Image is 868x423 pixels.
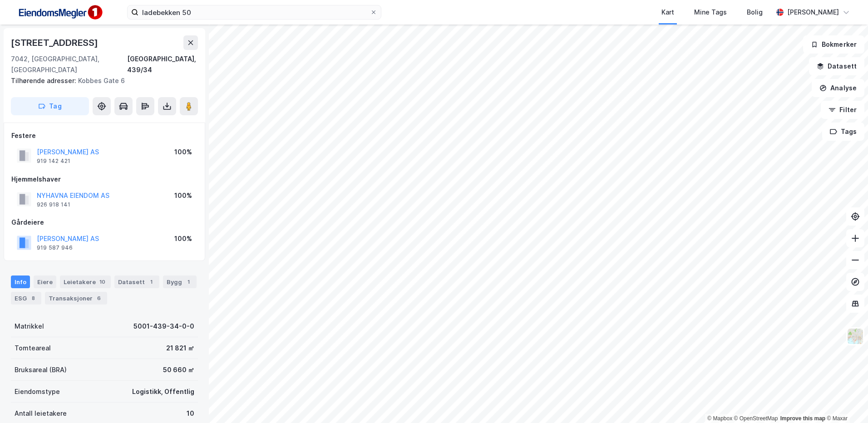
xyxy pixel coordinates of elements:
[132,386,194,397] div: Logistikk, Offentlig
[163,275,197,288] div: Bygg
[11,217,197,228] div: Gårdeiere
[803,35,864,54] button: Bokmerker
[15,321,44,332] div: Matrikkel
[29,294,38,303] div: 8
[138,5,370,19] input: Søk på adresse, matrikkel, gårdeiere, leietakere eller personer
[98,277,107,286] div: 10
[127,54,198,75] div: [GEOGRAPHIC_DATA], 439/34
[747,7,763,18] div: Bolig
[11,97,89,115] button: Tag
[809,57,864,75] button: Datasett
[187,408,194,419] div: 10
[37,201,70,208] div: 926 918 141
[847,328,864,345] img: Z
[37,157,70,165] div: 919 142 421
[174,233,192,244] div: 100%
[60,275,111,288] div: Leietakere
[147,277,156,286] div: 1
[823,379,868,423] div: Kontrollprogram for chat
[11,35,100,50] div: [STREET_ADDRESS]
[821,101,864,119] button: Filter
[11,275,30,288] div: Info
[11,77,78,84] span: Tilhørende adresser:
[45,292,107,305] div: Transaksjoner
[11,174,197,185] div: Hjemmelshaver
[734,415,778,422] a: OpenStreetMap
[11,130,197,141] div: Festere
[114,275,159,288] div: Datasett
[34,275,56,288] div: Eiere
[163,364,194,375] div: 50 660 ㎡
[166,343,194,354] div: 21 821 ㎡
[661,7,674,18] div: Kart
[812,79,864,97] button: Analyse
[15,364,67,375] div: Bruksareal (BRA)
[823,379,868,423] iframe: Chat Widget
[184,277,193,286] div: 1
[174,190,192,201] div: 100%
[694,7,727,18] div: Mine Tags
[822,123,864,141] button: Tags
[15,386,60,397] div: Eiendomstype
[15,2,105,23] img: F4PB6Px+NJ5v8B7XTbfpPpyloAAAAASUVORK5CYII=
[15,408,67,419] div: Antall leietakere
[11,292,41,305] div: ESG
[11,54,127,75] div: 7042, [GEOGRAPHIC_DATA], [GEOGRAPHIC_DATA]
[133,321,194,332] div: 5001-439-34-0-0
[787,7,839,18] div: [PERSON_NAME]
[94,294,104,303] div: 6
[11,75,191,86] div: Kobbes Gate 6
[707,415,732,422] a: Mapbox
[780,415,825,422] a: Improve this map
[174,147,192,157] div: 100%
[37,244,73,251] div: 919 587 946
[15,343,51,354] div: Tomteareal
